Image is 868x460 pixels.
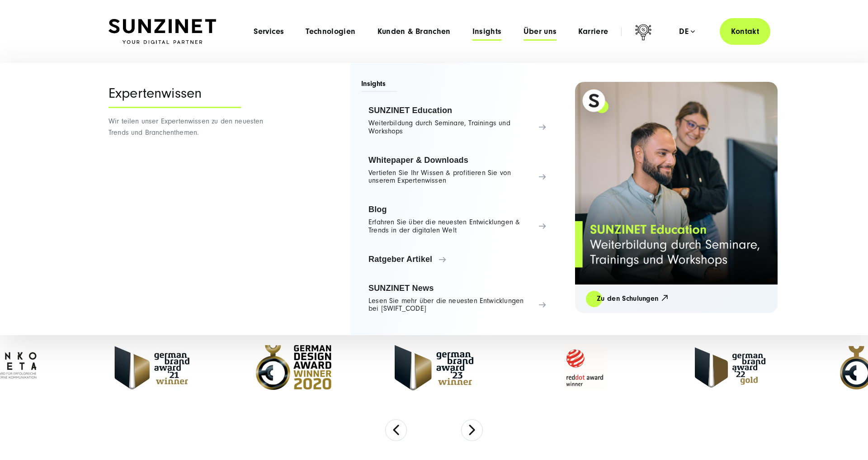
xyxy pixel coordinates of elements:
a: Technologien [306,27,355,36]
img: SUNZINET Full Service Digital Agentur [108,19,216,44]
a: Insights [472,27,502,36]
a: Ratgeber Artikel [361,248,553,270]
a: Kontakt [720,18,770,45]
a: Whitepaper & Downloads Vertiefen Sie Ihr Wissen & profitieren Sie von unserem Expertenwissen [361,149,553,192]
a: SUNZINET News Lesen Sie mehr über die neuesten Entwicklungen bei [SWIFT_CODE] [361,277,553,320]
a: Blog Erfahren Sie über die neuesten Entwicklungen & Trends in der digitalen Welt [361,199,553,241]
a: Services [254,27,284,36]
div: Wir teilen unser Expertenwissen zu den neuesten Trends und Branchenthemen. [108,63,278,335]
button: Previous [385,419,407,441]
img: German Brand Award 2022 Gold Winner - Full Service Digitalagentur SUNZINET [695,347,765,388]
a: SUNZINET Education Weiterbildung durch Seminare, Trainings und Workshops [361,100,553,142]
a: Kunden & Branchen [377,27,451,36]
img: Reddot Award Winner - Full Service Digitalagentur SUNZINET [537,341,632,395]
img: German Brand Award 2023 Winner - Full Service digital agentur SUNZINET [395,345,473,390]
a: Karriere [578,27,608,36]
div: Expertenwissen [108,85,241,108]
img: German Design Award Winner 2020 - Full Service Digitalagentur SUNZINET [256,345,331,390]
a: Über uns [524,27,557,36]
span: Ratgeber Artikel [368,255,546,264]
img: Full service Digitalagentur SUNZINET - SUNZINET Education [575,82,778,285]
img: German Brand Award 2021 Winner - Full Service Digitalagentur SUNZINET [111,341,193,395]
a: Zu den Schulungen 🡥 [586,294,679,304]
button: Next [461,419,483,441]
span: Insights [361,79,397,92]
div: de [679,27,695,36]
